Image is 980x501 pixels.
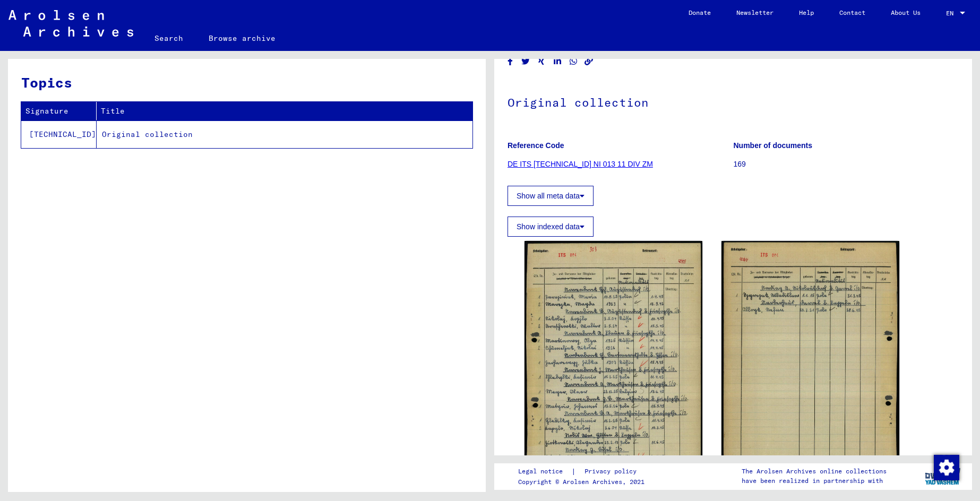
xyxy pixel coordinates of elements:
[525,241,702,493] img: 001.jpg
[742,476,887,486] p: have been realized in partnership with
[742,467,887,476] p: The Arolsen Archives online collections
[97,102,472,120] th: Title
[518,466,571,477] a: Legal notice
[196,25,288,51] a: Browse archive
[508,186,594,206] button: Show all meta data
[21,120,97,148] td: [TECHNICAL_ID]
[721,241,899,490] img: 002.jpg
[583,55,595,68] button: Copy link
[505,55,516,68] button: Share on Facebook
[576,466,649,477] a: Privacy policy
[8,10,133,37] img: Arolsen_neg.svg
[923,463,962,489] img: yv_logo.png
[933,454,959,480] div: Change consent
[508,141,564,150] b: Reference Code
[21,72,472,93] h3: Topics
[552,55,563,68] button: Share on LinkedIn
[734,141,813,150] b: Number of documents
[518,466,649,477] div: |
[518,477,649,487] p: Copyright © Arolsen Archives, 2021
[568,55,579,68] button: Share on WhatsApp
[946,10,958,17] span: EN
[536,55,547,68] button: Share on Xing
[97,120,472,148] td: Original collection
[21,102,97,120] th: Signature
[934,455,959,480] img: Change consent
[508,217,594,237] button: Show indexed data
[142,25,196,51] a: Search
[508,78,959,125] h1: Original collection
[508,160,653,168] a: DE ITS [TECHNICAL_ID] NI 013 11 DIV ZM
[520,55,531,68] button: Share on Twitter
[734,159,959,170] p: 169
